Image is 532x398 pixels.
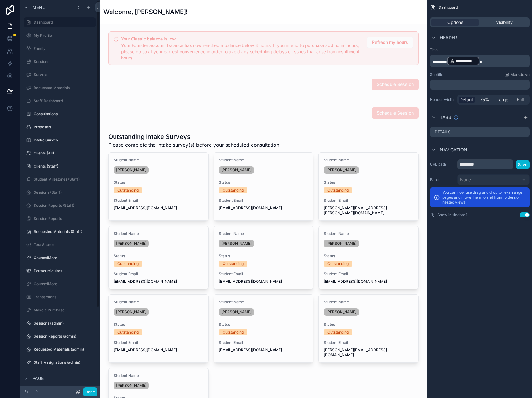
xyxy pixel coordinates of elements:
label: Clients (Staff) [34,164,95,169]
label: Show in sidebar? [437,212,467,217]
label: Student Milestones (Staff) [34,177,95,182]
label: Consultations [34,111,95,116]
label: Sessions (admin) [34,321,95,326]
div: scrollable content [430,80,530,90]
a: Surveys [24,70,96,80]
button: None [457,174,530,185]
a: Clients (Staff) [24,161,96,171]
a: Requested Materials [24,83,96,93]
span: Options [447,19,463,26]
span: 75% [480,97,489,103]
label: Session Reports [34,216,95,221]
label: My Profile [34,33,95,38]
label: Test Scores [34,242,95,247]
label: Session Reports (Staff) [34,203,95,208]
a: Transactions [24,292,96,302]
label: Staff Assignations (admin) [34,360,95,365]
label: Make a Purchase [34,308,95,313]
a: Session Reports (Staff) [24,201,96,211]
a: Staff Dashboard [24,96,96,106]
span: Menu [32,4,45,11]
label: Requested Materials (Staff) [34,229,95,234]
a: Proposals [24,122,96,132]
span: Large [497,97,508,103]
a: Sessions (Staff) [24,187,96,197]
span: Tabs [440,114,451,121]
label: Sessions (Staff) [34,190,95,195]
label: Session Reports (admin) [34,334,95,339]
span: Dashboard [439,5,458,10]
label: Header width [430,97,455,102]
label: Details [435,130,450,135]
a: Sessions (admin) [24,318,96,328]
label: Surveys [34,72,95,77]
span: Page [32,375,44,381]
h1: Welcome, [PERSON_NAME]! [103,7,188,16]
a: Intake Survey [24,135,96,145]
label: URL path [430,162,455,167]
span: Header [440,35,457,41]
label: Staff Dashboard [34,98,95,103]
a: Dashboard [24,17,96,27]
span: Full [517,97,524,103]
a: Requested Materials (Staff) [24,227,96,237]
label: Sessions [34,59,95,64]
label: Requested Materials [34,85,95,90]
a: Student Milestones (Staff) [24,174,96,184]
label: CounselMore [34,282,95,287]
a: Session Reports (admin) [24,331,96,341]
span: Navigation [440,147,467,153]
label: Parent [430,177,455,182]
label: Dashboard [34,20,92,25]
span: Visibility [496,19,513,26]
label: Intake Survey [34,138,95,143]
label: Proposals [34,125,95,130]
div: scrollable content [430,55,530,67]
a: Test Scores [24,240,96,250]
a: Markdown [504,72,530,77]
label: Subtitle [430,72,443,77]
label: Requested Materials (admin) [34,347,95,352]
span: Markdown [511,72,530,77]
label: Title [430,47,530,52]
a: Session Reports [24,214,96,224]
a: Consultations [24,109,96,119]
a: Staff Assignations (admin) [24,358,96,367]
a: Requested Materials (admin) [24,344,96,354]
button: Save [516,160,530,169]
label: CounselMore [34,255,95,260]
a: Sessions [24,57,96,67]
label: Extracurriculars [34,268,95,273]
a: Clients (All) [24,148,96,158]
a: My Profile [24,31,96,40]
span: Default [459,97,474,103]
span: None [460,177,471,183]
label: Transactions [34,295,95,300]
a: Family [24,44,96,54]
p: You can now use drag and drop to re-arrange pages and move them to and from folders or nested views [442,190,526,205]
label: Family [34,46,95,51]
button: Done [83,387,97,396]
label: Clients (All) [34,151,95,156]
